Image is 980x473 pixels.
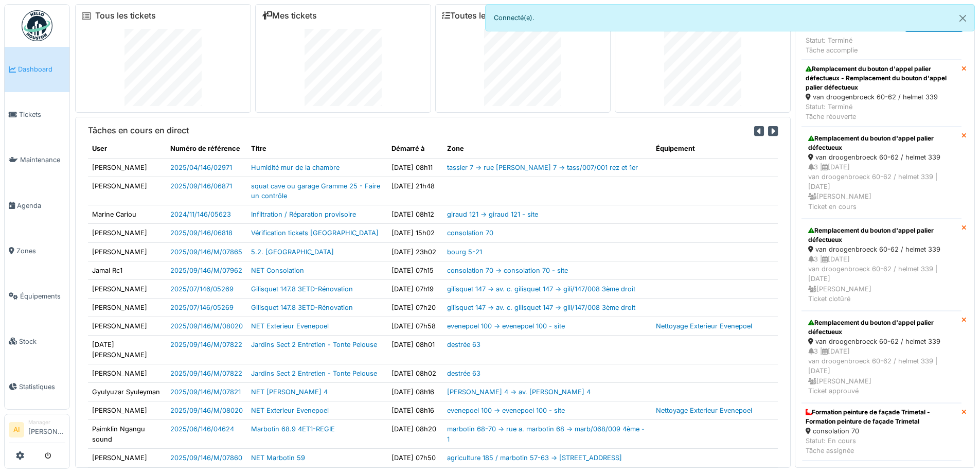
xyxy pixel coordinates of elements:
[447,454,622,462] a: agriculture 185 / marbotin 57-63 -> [STREET_ADDRESS]
[5,228,69,273] a: Zones
[9,422,24,437] li: AI
[170,454,242,462] a: 2025/09/146/M/07860
[808,346,955,396] div: 3 | [DATE] van droogenbroeck 60-62 / helmet 339 | [DATE] [PERSON_NAME] Ticket approuvé
[5,273,69,319] a: Équipements
[387,401,443,420] td: [DATE] 08h16
[251,388,328,396] a: NET [PERSON_NAME] 4
[801,311,961,403] a: Remplacement du bouton d'appel palier défectueux van droogenbroeck 60-62 / helmet 339 3 |[DATE]va...
[28,418,65,441] li: [PERSON_NAME]
[5,364,69,409] a: Statistiques
[251,425,335,433] a: Marbotin 68.9 4ET1-REGIE
[170,322,243,330] a: 2025/09/146/M/08020
[806,36,957,55] div: Statut: Terminé Tâche accomplie
[801,403,961,461] a: Formation peinture de façade Trimetal - Formation peinture de façade Trimetal consolation 70 Stat...
[170,341,242,348] a: 2025/09/146/M/07822
[808,152,955,162] div: van droogenbroeck 60-62 / helmet 339
[447,229,493,237] a: consolation 70
[88,299,166,317] td: [PERSON_NAME]
[28,418,65,426] div: Manager
[88,317,166,336] td: [PERSON_NAME]
[806,408,957,426] div: Formation peinture de façade Trimetal - Formation peinture de façade Trimetal
[170,211,231,218] a: 2024/11/146/05623
[18,64,65,74] span: Dashboard
[251,182,380,200] a: squat cave ou garage Gramme 25 - Faire un contrôle
[447,425,645,443] a: marbotin 68-70 -> rue a. marbotin 68 -> marb/068/009 4ème - 1
[88,364,166,382] td: [PERSON_NAME]
[5,319,69,364] a: Stock
[262,11,317,21] a: Mes tickets
[5,137,69,183] a: Maintenance
[387,139,443,158] th: Démarré à
[170,229,233,237] a: 2025/09/146/06818
[88,242,166,261] td: [PERSON_NAME]
[387,261,443,279] td: [DATE] 07h15
[387,420,443,448] td: [DATE] 08h20
[808,226,955,244] div: Remplacement du bouton d'appel palier défectueux
[447,370,480,377] a: destrée 63
[447,267,568,274] a: consolation 70 -> consolation 70 - site
[485,4,975,31] div: Connecté(e).
[656,407,752,414] a: Nettoyage Exterieur Evenepoel
[387,279,443,298] td: [DATE] 07h19
[170,370,242,377] a: 2025/09/146/M/07822
[251,211,356,218] a: Infiltration / Réparation provisoire
[9,418,65,443] a: AI Manager[PERSON_NAME]
[19,110,65,119] span: Tickets
[806,426,957,436] div: consolation 70
[447,164,638,171] a: tassier 7 -> rue [PERSON_NAME] 7 -> tass/007/001 rez et 1er
[170,267,242,274] a: 2025/09/146/M/07962
[447,285,635,293] a: gilisquet 147 -> av. c. gilisquet 147 -> gili/147/008 3ème droit
[387,336,443,364] td: [DATE] 08h01
[170,304,234,311] a: 2025/07/146/05269
[251,164,340,171] a: Humidité mur de la chambre
[20,291,65,301] span: Équipements
[88,205,166,224] td: Marine Cariou
[387,317,443,336] td: [DATE] 07h58
[806,102,957,121] div: Statut: Terminé Tâche réouverte
[656,322,752,330] a: Nettoyage Exterieur Evenepoel
[387,158,443,177] td: [DATE] 08h11
[251,248,334,256] a: 5.2. [GEOGRAPHIC_DATA]
[251,370,377,377] a: Jardins Sect 2 Entretien - Tonte Pelouse
[447,341,480,348] a: destrée 63
[88,420,166,448] td: Paimklin Ngangu sound
[170,425,234,433] a: 2025/06/146/04624
[387,383,443,401] td: [DATE] 08h16
[5,183,69,228] a: Agenda
[387,364,443,382] td: [DATE] 08h02
[88,448,166,467] td: [PERSON_NAME]
[808,162,955,212] div: 3 | [DATE] van droogenbroeck 60-62 / helmet 339 | [DATE] [PERSON_NAME] Ticket en cours
[443,139,651,158] th: Zone
[88,401,166,420] td: [PERSON_NAME]
[442,11,519,21] a: Toutes les tâches
[88,336,166,364] td: [DATE][PERSON_NAME]
[88,279,166,298] td: [PERSON_NAME]
[447,407,565,414] a: evenepoel 100 -> evenepoel 100 - site
[17,201,65,211] span: Agenda
[387,448,443,467] td: [DATE] 07h50
[5,47,69,92] a: Dashboard
[251,285,353,293] a: Gilisquet 147.8 3ETD-Rénovation
[387,224,443,242] td: [DATE] 15h02
[808,134,955,152] div: Remplacement du bouton d'appel palier défectueux
[447,322,565,330] a: evenepoel 100 -> evenepoel 100 - site
[808,318,955,337] div: Remplacement du bouton d'appel palier défectueux
[88,261,166,279] td: Jamal Rc1
[951,5,974,32] button: Close
[801,127,961,219] a: Remplacement du bouton d'appel palier défectueux van droogenbroeck 60-62 / helmet 339 3 |[DATE]va...
[88,158,166,177] td: [PERSON_NAME]
[88,224,166,242] td: [PERSON_NAME]
[170,182,232,190] a: 2025/09/146/06871
[251,341,377,348] a: Jardins Sect 2 Entretien - Tonte Pelouse
[251,322,329,330] a: NET Exterieur Evenepoel
[806,64,957,92] div: Remplacement du bouton d'appel palier défectueux - Remplacement du bouton d'appel palier défectueux
[387,242,443,261] td: [DATE] 23h02
[251,454,305,462] a: NET Marbotin 59
[88,383,166,401] td: Gyulyuzar Syuleyman
[170,248,242,256] a: 2025/09/146/M/07865
[19,337,65,346] span: Stock
[808,337,955,346] div: van droogenbroeck 60-62 / helmet 339
[170,164,232,171] a: 2025/04/146/02971
[251,229,379,237] a: Vérification tickets [GEOGRAPHIC_DATA]
[447,304,635,311] a: gilisquet 147 -> av. c. gilisquet 147 -> gili/147/008 3ème droit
